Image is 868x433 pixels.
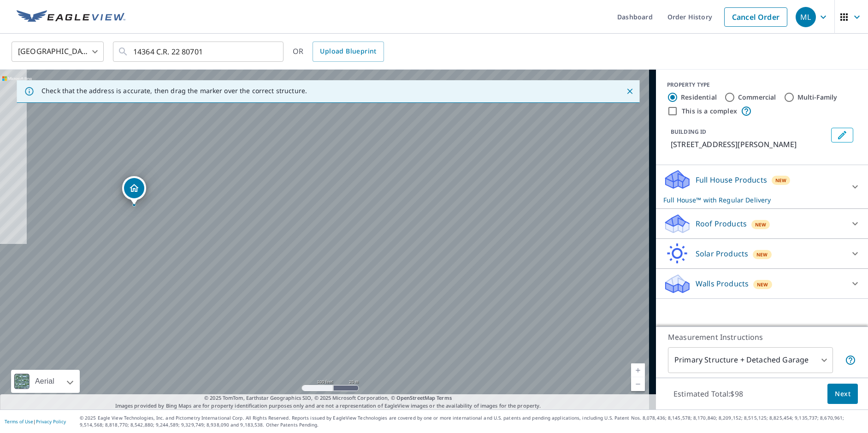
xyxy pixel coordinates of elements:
button: Close [624,85,636,97]
a: Upload Blueprint [313,42,384,62]
div: Full House ProductsNewFull House™ with Regular Delivery [663,169,861,205]
label: Residential [681,93,717,102]
button: Next [827,384,858,404]
div: PROPERTY TYPE [667,81,857,89]
label: This is a complex [682,107,737,116]
div: Primary Structure + Detached Garage [668,347,833,373]
label: Multi-Family [797,93,838,102]
p: © 2025 Eagle View Technologies, Inc. and Pictometry International Corp. All Rights Reserved. Repo... [80,415,863,428]
span: Next [835,388,850,400]
div: Aerial [32,370,57,393]
input: Search by address or latitude-longitude [133,39,265,65]
a: Terms [437,394,452,401]
p: Estimated Total: $98 [666,384,750,404]
span: New [755,221,767,228]
a: Terms of Use [5,418,33,425]
span: New [775,177,787,184]
a: Cancel Order [724,7,787,27]
p: Walls Products [696,278,749,289]
div: ML [796,7,816,27]
span: © 2025 TomTom, Earthstar Geographics SIO, © 2025 Microsoft Corporation, © [204,394,452,402]
p: Full House Products [696,174,767,185]
a: OpenStreetMap [396,394,435,401]
a: Current Level 18, Zoom Out [631,377,645,391]
label: Commercial [738,93,776,102]
p: Full House™ with Regular Delivery [663,195,844,205]
div: Aerial [11,370,80,393]
div: Walls ProductsNew [663,273,861,295]
div: Roof ProductsNew [663,213,861,235]
a: Privacy Policy [36,418,66,425]
p: | [5,419,66,424]
button: Edit building 1 [831,128,853,142]
img: EV Logo [17,10,125,24]
span: Your report will include the primary structure and a detached garage if one exists. [845,355,856,366]
p: [STREET_ADDRESS][PERSON_NAME] [671,139,827,150]
a: Current Level 18, Zoom In [631,363,645,377]
div: OR [293,42,384,62]
p: Measurement Instructions [668,332,856,343]
div: Dropped pin, building 1, Residential property, 14364 County Road 22 Fort Morgan, CO 80701 [122,176,146,205]
div: [GEOGRAPHIC_DATA] [12,39,104,65]
p: Check that the address is accurate, then drag the marker over the correct structure. [41,87,307,95]
span: Upload Blueprint [320,46,376,57]
p: Solar Products [696,248,748,259]
p: BUILDING ID [671,128,706,136]
span: New [757,281,768,288]
div: Solar ProductsNew [663,243,861,265]
span: New [756,251,768,258]
p: Roof Products [696,218,747,229]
